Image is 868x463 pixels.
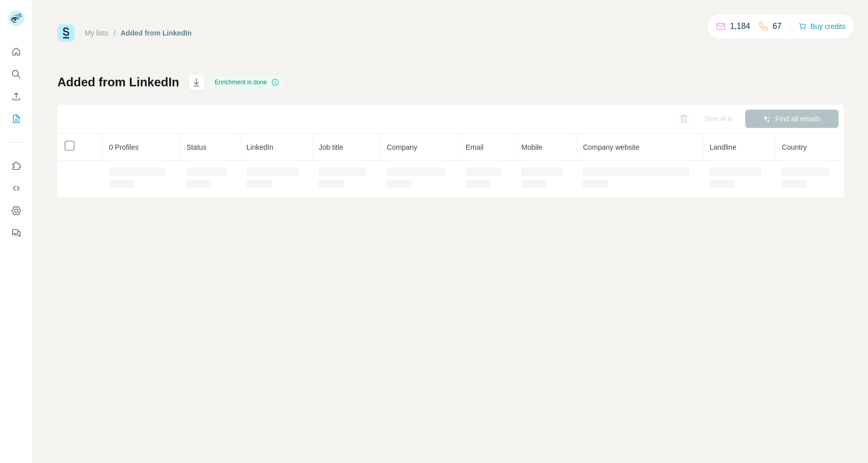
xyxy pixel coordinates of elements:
[247,143,274,151] span: LinkedIn
[521,143,542,151] span: Mobile
[121,28,192,38] div: Added from LinkedIn
[85,29,109,37] a: My lists
[782,143,807,151] span: Country
[8,43,24,61] button: Quick start
[186,143,207,151] span: Status
[57,24,75,42] img: Surfe Logo
[8,65,24,83] button: Search
[465,143,483,151] span: Email
[212,76,282,88] div: Enrichment is done
[8,110,24,128] button: My lists
[8,157,24,175] button: Use Surfe on LinkedIn
[8,87,24,106] button: Enrich CSV
[798,19,846,34] button: Buy credits
[8,179,24,197] button: Use Surfe API
[109,143,139,151] span: 0 Profiles
[730,20,750,32] p: 1,184
[8,202,24,220] button: Dashboard
[319,143,343,151] span: Job title
[57,74,179,90] h1: Added from LinkedIn
[114,28,116,38] li: /
[773,20,782,32] p: 67
[8,224,24,242] button: Feedback
[583,143,639,151] span: Company website
[387,143,417,151] span: Company
[710,143,737,151] span: Landline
